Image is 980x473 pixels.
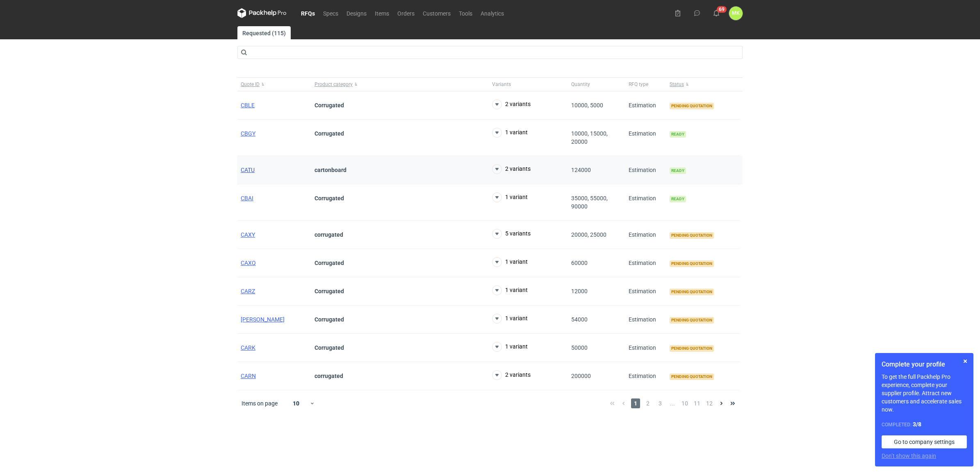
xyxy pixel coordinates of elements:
a: CARK [241,344,255,351]
span: RFQ type [629,81,648,88]
a: RFQs [297,8,319,18]
div: Estimation [625,362,666,390]
a: Designs [342,8,371,18]
a: Analytics [476,8,508,18]
span: 10000, 5000 [571,102,603,109]
span: 1 [631,398,640,408]
strong: Corrugated [315,102,344,109]
svg: Packhelp Pro [237,8,287,18]
a: Orders [393,8,419,18]
button: 2 variants [492,100,531,109]
span: Pending quotation [670,103,714,109]
a: Tools [455,8,476,18]
a: CARZ [241,288,255,294]
div: Estimation [625,156,666,184]
button: Skip for now [960,356,970,366]
strong: corrugated [315,373,343,379]
button: 1 variant [492,192,528,202]
span: 12000 [571,288,588,294]
div: Estimation [625,249,666,277]
div: Martyna Kasperska [729,7,743,20]
span: Quantity [571,81,590,88]
span: Ready [670,196,686,202]
button: Status [666,78,740,91]
span: Pending quotation [670,260,714,267]
a: CARN [241,373,256,379]
button: 1 variant [492,257,528,267]
button: MK [729,7,743,20]
span: 54000 [571,316,588,323]
span: 3 [656,398,665,408]
strong: Corrugated [315,316,344,323]
a: CAXY [241,231,255,238]
span: Items on page [242,399,278,407]
span: Pending quotation [670,232,714,239]
span: Quote ID [241,81,260,88]
div: Estimation [625,277,666,306]
div: Estimation [625,334,666,362]
div: Estimation [625,221,666,249]
div: 10 [283,398,310,409]
button: Quote ID [237,78,311,91]
span: 2 [643,398,652,408]
a: CBAI [241,195,253,201]
strong: 3 / 8 [913,421,921,428]
span: Pending quotation [670,373,714,380]
span: Ready [670,167,686,174]
div: Estimation [625,184,666,221]
a: CAXQ [241,260,256,266]
strong: Corrugated [315,344,344,351]
div: Estimation [625,91,666,120]
span: 10000, 15000, 20000 [571,130,608,145]
span: 200000 [571,373,591,379]
div: Completed: [882,420,967,429]
span: 12 [705,398,714,408]
span: 124000 [571,167,591,173]
div: Estimation [625,120,666,156]
span: Variants [492,81,511,88]
span: Pending quotation [670,345,714,352]
strong: cartonboard [315,167,346,173]
a: [PERSON_NAME] [241,316,285,323]
span: Pending quotation [670,317,714,324]
a: CATU [241,167,255,173]
a: Specs [319,8,342,18]
strong: Corrugated [315,288,344,294]
span: Ready [670,131,686,138]
a: Go to company settings [882,435,967,448]
strong: Corrugated [315,130,344,137]
button: 1 variant [492,285,528,295]
button: 1 variant [492,314,528,324]
div: Estimation [625,306,666,334]
button: 2 variants [492,164,531,174]
strong: Corrugated [315,195,344,201]
a: Requested (115) [237,26,291,39]
span: 60000 [571,260,588,266]
a: Items [371,8,393,18]
button: Don’t show this again [882,452,936,460]
strong: Corrugated [315,260,344,266]
button: 2 variants [492,370,531,380]
span: 20000, 25000 [571,231,606,238]
span: Status [670,81,684,88]
span: ... [668,398,677,408]
p: To get the full Packhelp Pro experience, complete your supplier profile. Attract new customers an... [882,373,967,414]
a: CBGY [241,130,255,137]
span: 35000, 55000, 90000 [571,195,608,210]
span: Pending quotation [670,289,714,295]
span: 10 [680,398,689,408]
a: CBLE [241,102,255,109]
a: Customers [419,8,455,18]
button: 1 variant [492,128,528,138]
